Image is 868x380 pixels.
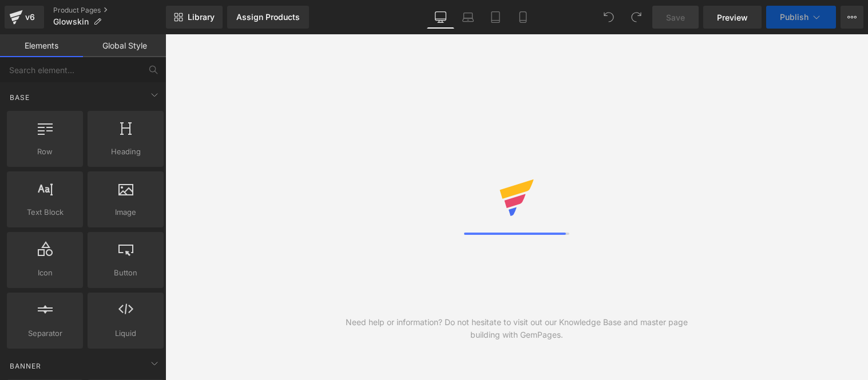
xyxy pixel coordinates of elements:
a: Desktop [427,6,454,29]
span: Glowskin [53,17,89,26]
span: Image [91,206,160,218]
a: Laptop [454,6,482,29]
button: Redo [625,6,648,29]
span: Library [188,12,215,22]
button: Publish [766,6,836,29]
div: Assign Products [236,13,300,22]
span: Text Block [10,206,80,218]
a: Global Style [83,34,166,57]
span: Preview [717,11,748,23]
a: Product Pages [53,6,166,15]
a: New Library [166,6,223,29]
span: Banner [9,361,42,371]
button: More [841,6,863,29]
button: Undo [597,6,620,29]
span: Base [9,92,31,103]
div: Need help or information? Do not hesitate to visit out our Knowledge Base and master page buildin... [341,316,692,341]
span: Save [666,11,685,23]
span: Liquid [91,327,160,339]
span: Icon [10,267,80,279]
span: Publish [780,13,808,22]
a: Preview [703,6,762,29]
span: Heading [91,146,160,158]
a: Tablet [482,6,509,29]
span: Row [10,146,80,158]
div: v6 [23,10,37,25]
a: Mobile [509,6,537,29]
span: Button [91,267,160,279]
a: v6 [5,6,44,29]
span: Separator [10,327,80,339]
